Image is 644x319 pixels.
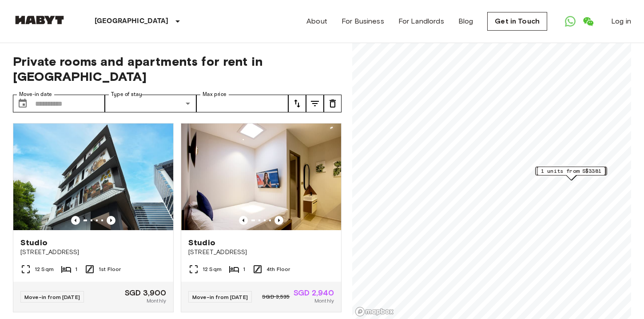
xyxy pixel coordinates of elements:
[579,12,597,30] a: Open WeChat
[20,237,48,248] span: Studio
[14,95,32,112] button: Choose date
[192,294,248,300] span: Move-in from [DATE]
[487,12,547,31] a: Get in Touch
[75,265,77,273] span: 1
[188,248,334,257] span: [STREET_ADDRESS]
[355,307,394,317] a: Mapbox logo
[188,237,215,248] span: Studio
[611,16,631,27] a: Log in
[13,124,173,230] img: Marketing picture of unit SG-01-110-044_001
[111,91,142,98] label: Type of stay
[342,16,384,27] a: For Business
[239,216,248,225] button: Previous image
[274,216,283,225] button: Previous image
[203,91,227,98] label: Max price
[107,216,115,225] button: Previous image
[306,95,324,112] button: tune
[125,289,166,297] span: SGD 3,900
[181,124,341,230] img: Marketing picture of unit SG-01-110-033-001
[243,265,245,273] span: 1
[266,265,290,273] span: 4th Floor
[561,12,579,30] a: Open WhatsApp
[262,293,290,301] span: SGD 3,535
[13,16,66,24] img: Habyt
[24,294,80,300] span: Move-in from [DATE]
[20,248,166,257] span: [STREET_ADDRESS]
[537,167,605,180] div: Map marker
[99,265,121,273] span: 1st Floor
[314,297,334,305] span: Monthly
[71,216,80,225] button: Previous image
[535,167,607,180] div: Map marker
[324,95,342,112] button: tune
[13,123,174,312] a: Marketing picture of unit SG-01-110-044_001Previous imagePrevious imageStudio[STREET_ADDRESS]12 S...
[541,167,601,175] span: 1 units from S$3381
[398,16,444,27] a: For Landlords
[147,297,166,305] span: Monthly
[537,167,606,180] div: Map marker
[203,265,222,273] span: 12 Sqm
[95,16,169,27] p: [GEOGRAPHIC_DATA]
[181,123,342,312] a: Marketing picture of unit SG-01-110-033-001Previous imagePrevious imageStudio[STREET_ADDRESS]12 S...
[288,95,306,112] button: tune
[19,91,52,98] label: Move-in date
[306,16,327,27] a: About
[35,265,54,273] span: 12 Sqm
[294,289,334,297] span: SGD 2,940
[458,16,473,27] a: Blog
[13,54,342,84] span: Private rooms and apartments for rent in [GEOGRAPHIC_DATA]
